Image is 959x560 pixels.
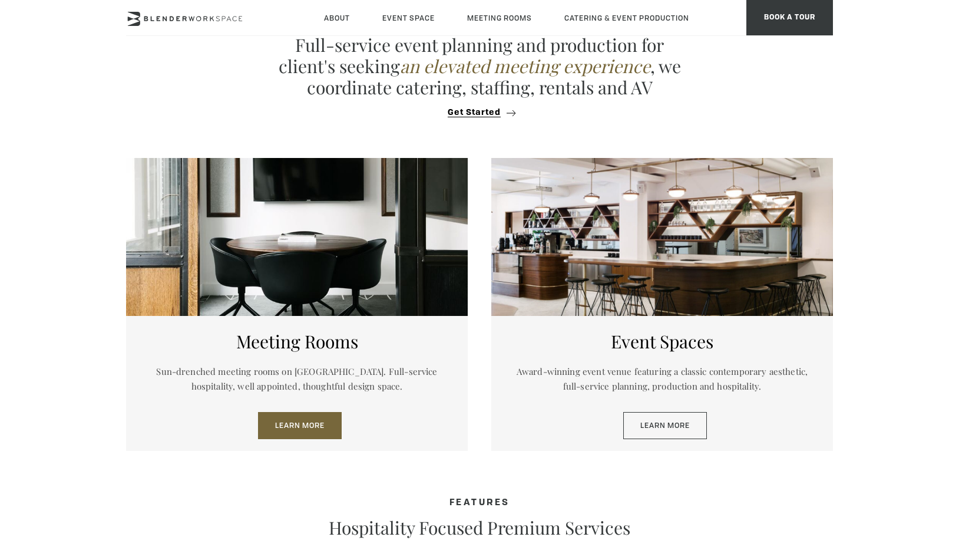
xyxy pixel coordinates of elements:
[400,54,650,78] em: an elevated meeting experience
[144,364,450,394] p: Sun-drenched meeting rooms on [GEOGRAPHIC_DATA]. Full-service hospitality, well appointed, though...
[273,34,686,98] p: Full-service event planning and production for client's seeking , we coordinate catering, staffin...
[126,498,833,508] h4: Features
[258,412,342,439] a: Learn More
[273,517,686,538] p: Hospitality Focused Premium Services
[509,364,815,394] p: Award-winning event venue featuring a classic contemporary aesthetic, full-service planning, prod...
[509,331,815,352] h5: Event Spaces
[144,331,450,352] h5: Meeting Rooms
[444,107,515,118] button: Get Started
[448,108,501,117] span: Get Started
[623,412,707,439] a: Learn More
